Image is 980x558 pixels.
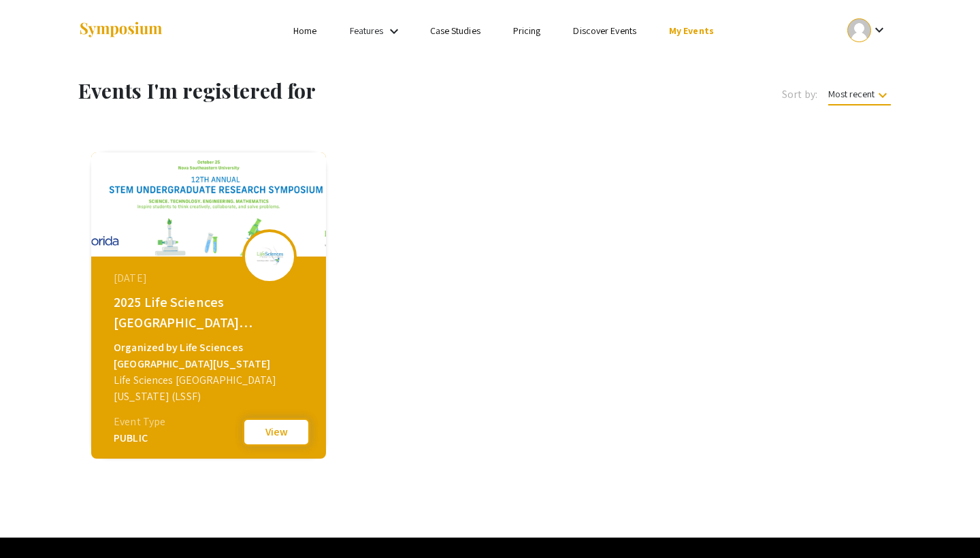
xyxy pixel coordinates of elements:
div: Event Type [114,414,165,430]
img: lssfsymposium2025_eventCoverPhoto_1a8ef6__thumb.png [91,152,326,257]
div: [DATE] [114,270,307,286]
a: Pricing [513,24,541,37]
div: Organized by Life Sciences [GEOGRAPHIC_DATA][US_STATE] [114,340,307,372]
a: Discover Events [573,24,636,37]
span: Most recent [828,88,891,105]
span: Sort by: [782,86,817,103]
h1: Events I'm registered for [78,78,550,103]
img: lssfsymposium2025_eventLogo_bcd7ce_.png [249,241,290,272]
iframe: Chat [10,497,58,548]
button: View [242,418,310,446]
button: Expand account dropdown [833,15,902,46]
div: 2025 Life Sciences [GEOGRAPHIC_DATA][US_STATE] STEM Undergraduate Symposium [114,292,307,333]
mat-icon: Expand Features list [386,23,402,39]
mat-icon: keyboard_arrow_down [875,87,891,103]
button: Most recent [817,82,902,106]
div: Life Sciences [GEOGRAPHIC_DATA][US_STATE] (LSSF) [114,372,307,405]
img: Symposium by ForagerOne [78,21,163,39]
a: My Events [669,24,714,37]
a: Features [350,24,384,37]
a: Home [293,24,316,37]
mat-icon: Expand account dropdown [871,22,887,38]
div: PUBLIC [114,430,165,446]
a: Case Studies [430,24,480,37]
